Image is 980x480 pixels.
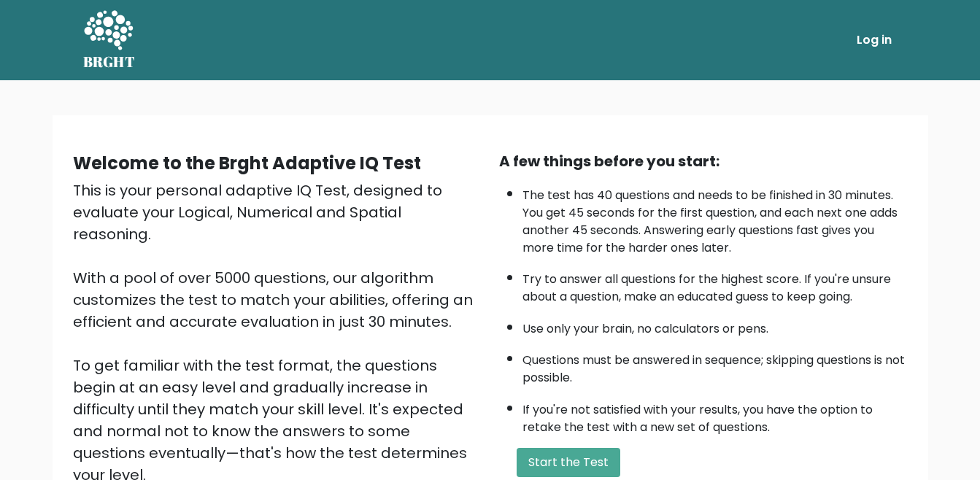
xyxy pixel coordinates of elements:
[522,394,908,436] li: If you're not satisfied with your results, you have the option to retake the test with a new set ...
[522,313,908,338] li: Use only your brain, no calculators or pens.
[499,150,908,172] div: A few things before you start:
[83,53,136,71] h5: BRGHT
[83,6,136,74] a: BRGHT
[522,344,908,387] li: Questions must be answered in sequence; skipping questions is not possible.
[517,448,620,477] button: Start the Test
[851,26,898,55] a: Log in
[522,263,908,306] li: Try to answer all questions for the highest score. If you're unsure about a question, make an edu...
[522,179,908,257] li: The test has 40 questions and needs to be finished in 30 minutes. You get 45 seconds for the firs...
[73,151,421,175] b: Welcome to the Brght Adaptive IQ Test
